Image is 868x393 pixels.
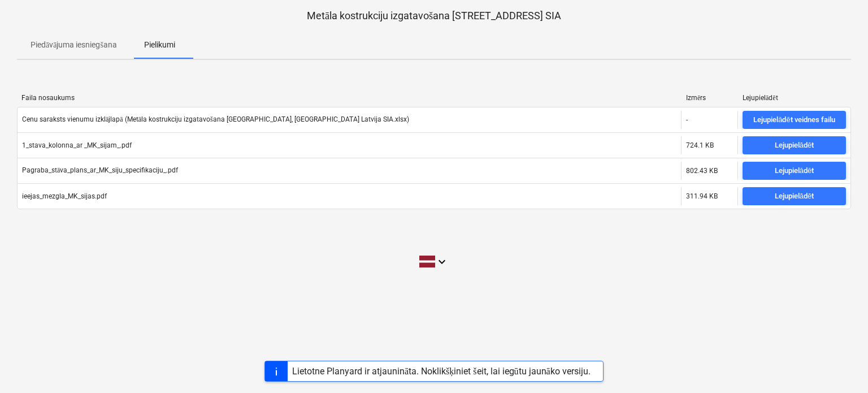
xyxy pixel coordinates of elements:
div: Lejupielādēt veidnes failu [753,114,835,127]
button: Lejupielādēt [743,162,846,180]
div: Izmērs [686,94,734,102]
div: Lejupielādēt [775,165,814,178]
i: keyboard_arrow_down [435,255,449,269]
button: Lejupielādēt [743,187,846,205]
div: Lejupielādēt [775,190,814,203]
button: Lejupielādēt [743,136,846,154]
div: 311.94 KB [686,192,718,200]
div: Pagraba_stāva_plans_ar_MK_siju_specifikaciju_.pdf [22,166,178,175]
div: Faila nosaukums [21,94,677,102]
div: Lejupielādēt [775,139,814,152]
button: Lejupielādēt veidnes failu [743,111,846,129]
div: ieejas_mezgla_MK_sijas.pdf [22,192,107,200]
div: Lejupielādēt [743,94,847,102]
p: Piedāvājuma iesniegšana [31,39,117,51]
div: 1_stava_kolonna_ar _MK_sijam_.pdf [22,141,132,149]
div: Lietotne Planyard ir atjaunināta. Noklikšķiniet šeit, lai iegūtu jaunāko versiju. [292,366,591,377]
div: 802.43 KB [686,167,718,175]
div: 724.1 KB [686,141,714,149]
div: Cenu saraksts vienumu izklājlapā (Metāla kostrukciju izgatavošana [GEOGRAPHIC_DATA], [GEOGRAPHIC_... [22,115,409,124]
div: - [686,116,688,124]
p: Pielikumi [144,39,175,51]
p: Metāla kostrukciju izgatavošana [STREET_ADDRESS] SIA [17,9,851,23]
